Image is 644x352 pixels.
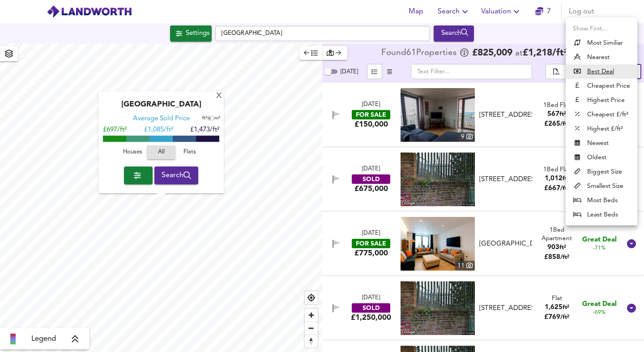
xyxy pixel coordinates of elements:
[566,208,637,222] li: Least Beds
[566,179,637,193] li: Smallest Size
[566,150,637,165] li: Oldest
[566,107,637,122] li: Cheapest £/ft²
[566,193,637,208] li: Most Beds
[566,165,637,179] li: Biggest Size
[566,50,637,64] li: Nearest
[566,93,637,107] li: Highest Price
[566,79,637,93] li: Cheapest Price
[566,136,637,150] li: Newest
[566,36,637,50] li: Most Similiar
[566,122,637,136] li: Highest £/ft²
[587,67,614,76] u: Best Deal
